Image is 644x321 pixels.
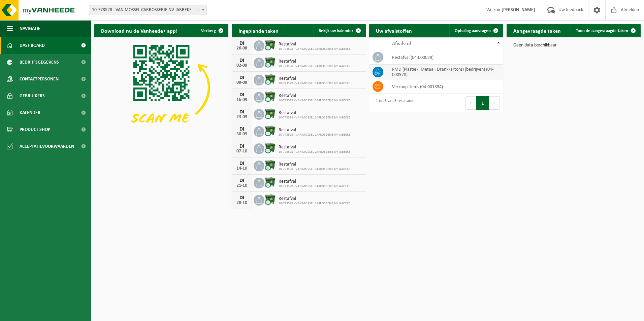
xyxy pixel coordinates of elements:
a: Toon de aangevraagde taken [571,24,640,37]
td: verkoop items (04-001834) [387,79,503,94]
div: 23-09 [235,115,249,119]
div: DI [235,58,249,63]
img: WB-1100-CU [264,177,276,188]
img: WB-1100-CU [264,108,276,119]
span: Toon de aangevraagde taken [576,29,628,33]
div: 14-10 [235,166,249,171]
img: WB-1100-CU [264,57,276,68]
span: 10-773528 - VAN MOSSEL CARROSSERIE NV JABBEKE [279,133,350,137]
span: Navigatie [20,20,40,37]
a: Ophaling aanvragen [449,24,503,37]
span: Dashboard [20,37,45,54]
div: 09-09 [235,80,249,85]
span: Restafval [279,59,350,64]
div: 30-09 [235,132,249,137]
span: Bekijk uw kalender [319,29,353,33]
span: 10-773528 - VAN MOSSEL CARROSSERIE NV JABBEKE [279,99,350,103]
div: 07-10 [235,149,249,154]
div: DI [235,75,249,80]
span: Restafval [279,110,350,116]
span: Verberg [201,29,216,33]
img: WB-1100-CU [264,159,276,171]
div: 28-10 [235,201,249,205]
span: 10-773528 - VAN MOSSEL CARROSSERIE NV JABBEKE [279,81,350,85]
img: WB-1100-CU [264,125,276,137]
span: 10-773528 - VAN MOSSEL CARROSSERIE NV JABBEKE [279,116,350,120]
button: Next [489,96,500,110]
span: Acceptatievoorwaarden [20,138,74,155]
span: 10-773528 - VAN MOSSEL CARROSSERIE NV JABBEKE [279,150,350,154]
button: 1 [476,96,489,110]
span: Restafval [279,179,350,184]
div: 26-08 [235,46,249,51]
span: 10-773528 - VAN MOSSEL CARROSSERIE NV JABBEKE [279,184,350,188]
h2: Uw afvalstoffen [369,24,419,37]
h2: Ingeplande taken [232,24,285,37]
p: Geen data beschikbaar. [513,43,634,48]
span: Restafval [279,196,350,202]
span: 10-773528 - VAN MOSSEL CARROSSERIE NV JABBEKE - JABBEKE [89,5,206,15]
span: Contactpersonen [20,71,59,87]
div: DI [235,127,249,132]
a: Bekijk uw kalender [313,24,365,37]
span: Restafval [279,93,350,99]
img: Download de VHEPlus App [94,37,228,138]
div: DI [235,144,249,149]
span: 10-773528 - VAN MOSSEL CARROSSERIE NV JABBEKE [279,202,350,206]
strong: [PERSON_NAME] [502,7,535,12]
h2: Aangevraagde taken [507,24,568,37]
span: Afvalstof [392,41,411,46]
img: WB-1100-CU [264,194,276,205]
img: WB-1100-CU [264,74,276,85]
div: DI [235,41,249,46]
div: DI [235,109,249,115]
div: DI [235,195,249,201]
span: Kalender [20,104,40,121]
span: 10-773528 - VAN MOSSEL CARROSSERIE NV JABBEKE - JABBEKE [89,5,207,15]
button: Verberg [196,24,228,37]
img: WB-1100-CU [264,91,276,102]
span: Restafval [279,42,350,47]
span: Ophaling aanvragen [455,29,491,33]
span: Restafval [279,128,350,133]
h2: Download nu de Vanheede+ app! [94,24,184,37]
button: Previous [465,96,476,110]
span: Gebruikers [20,87,45,104]
span: Restafval [279,145,350,150]
span: 10-773528 - VAN MOSSEL CARROSSERIE NV JABBEKE [279,47,350,51]
div: 16-09 [235,98,249,102]
img: WB-1100-CU [264,39,276,51]
div: 02-09 [235,63,249,68]
span: Product Shop [20,121,50,138]
div: DI [235,92,249,98]
td: restafval (04-000029) [387,50,503,65]
div: 21-10 [235,183,249,188]
span: 10-773528 - VAN MOSSEL CARROSSERIE NV JABBEKE [279,167,350,171]
span: Restafval [279,162,350,167]
img: WB-1100-CU [264,142,276,154]
td: PMD (Plastiek, Metaal, Drankkartons) (bedrijven) (04-000978) [387,65,503,79]
span: Bedrijfsgegevens [20,54,59,71]
span: Restafval [279,76,350,81]
div: 1 tot 3 van 3 resultaten [373,96,414,110]
div: DI [235,178,249,183]
span: 10-773528 - VAN MOSSEL CARROSSERIE NV JABBEKE [279,64,350,68]
div: DI [235,161,249,166]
